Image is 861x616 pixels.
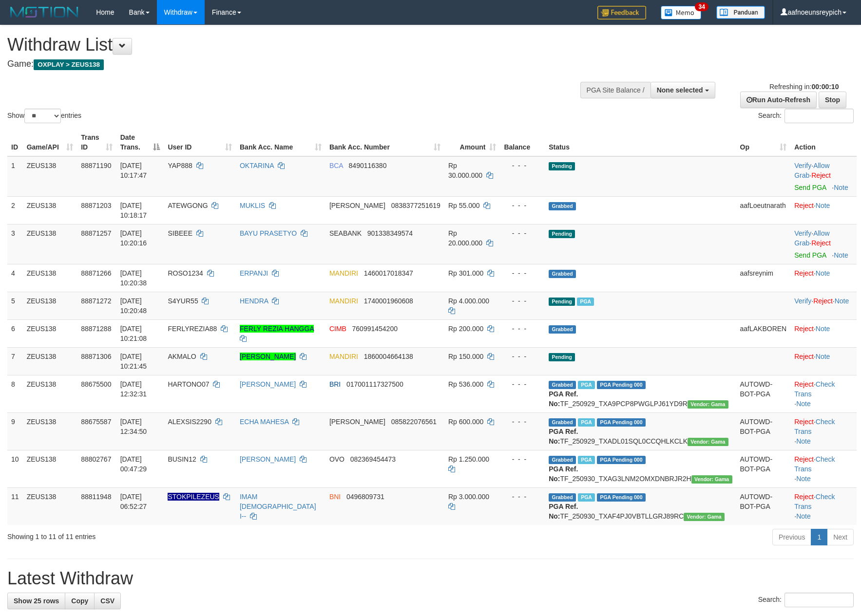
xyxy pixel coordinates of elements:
td: TF_250929_TXA9PCP8PWGLPJ61YD9R [545,375,736,412]
span: YAP888 [168,162,192,169]
span: Copy 017001117327500 to clipboard [346,380,403,388]
a: Reject [794,380,814,388]
a: Note [796,475,811,483]
label: Search: [758,593,854,607]
th: Bank Acc. Number: activate to sort column ascending [325,129,444,156]
span: Vendor URL: https://trx31.1velocity.biz [688,438,728,446]
span: Rp 301.000 [448,269,483,277]
td: AUTOWD-BOT-PGA [736,487,791,525]
span: Copy 0838377251619 to clipboard [391,202,440,209]
td: ZEUS138 [23,375,77,412]
span: Copy 082369454473 to clipboard [350,455,396,463]
td: · · [790,156,857,197]
h1: Latest Withdraw [7,569,854,588]
a: ERPANJI [240,269,268,277]
div: - - - [504,352,541,361]
div: - - - [504,161,541,170]
span: CSV [100,597,115,605]
span: Show 25 rows [14,597,59,605]
img: MOTION_logo.png [7,5,81,19]
td: · · [790,292,857,319]
img: Feedback.jpg [597,6,646,19]
span: 88871203 [81,202,111,209]
a: Reject [811,239,831,247]
span: [DATE] 10:20:38 [120,269,147,287]
a: Note [796,437,811,445]
td: ZEUS138 [23,224,77,264]
a: Note [834,184,848,191]
a: Reject [794,418,814,426]
span: Marked by aafsreyleap [578,493,595,502]
a: Allow Grab [794,162,829,179]
span: Copy 085822076561 to clipboard [391,418,437,426]
a: FERLY REZIA HANGGA [240,325,314,333]
span: OXPLAY > ZEUS138 [34,59,104,70]
a: Reject [794,269,814,277]
span: ROSO1234 [168,269,203,277]
span: Pending [549,353,575,361]
a: Reject [811,171,831,179]
div: - - - [504,201,541,210]
span: Grabbed [549,325,576,334]
a: Note [796,512,811,520]
span: [DATE] 10:21:08 [120,325,147,342]
span: PGA Pending [597,381,646,389]
td: · · [790,412,857,450]
span: Pending [549,298,575,306]
span: SIBEEE [168,229,192,237]
span: ATEWGONG [168,202,208,209]
td: · [790,347,857,375]
td: AUTOWD-BOT-PGA [736,375,791,412]
a: Note [816,202,830,209]
a: Stop [819,92,846,108]
button: None selected [651,82,715,98]
span: Pending [549,230,575,238]
td: aafsreynim [736,264,791,292]
span: PGA Pending [597,493,646,502]
a: Check Trans [794,380,835,398]
th: Trans ID: activate to sort column ascending [77,129,116,156]
a: HENDRA [240,297,268,305]
td: ZEUS138 [23,412,77,450]
span: [DATE] 12:34:50 [120,418,147,435]
a: CSV [94,593,121,609]
div: - - - [504,492,541,502]
a: Run Auto-Refresh [740,92,817,108]
span: [PERSON_NAME] [329,202,385,209]
span: Grabbed [549,381,576,389]
a: Send PGA [794,251,826,259]
th: Bank Acc. Name: activate to sort column ascending [236,129,325,156]
th: User ID: activate to sort column ascending [164,129,236,156]
span: S4YUR55 [168,297,198,305]
span: Copy [71,597,88,605]
span: Refreshing in: [769,83,839,91]
th: Status [545,129,736,156]
a: Check Trans [794,455,835,473]
a: Reject [794,325,814,333]
span: CIMB [329,325,346,333]
span: [DATE] 10:17:47 [120,162,147,179]
span: 88675500 [81,380,111,388]
td: · [790,196,857,224]
a: OKTARINA [240,162,274,169]
td: 8 [7,375,23,412]
div: Showing 1 to 11 of 11 entries [7,528,351,541]
span: HARTONO07 [168,380,209,388]
span: 88871257 [81,229,111,237]
td: TF_250929_TXADL01SQL0CCQHLKCLK [545,412,736,450]
td: ZEUS138 [23,196,77,224]
span: Rp 600.000 [448,418,483,426]
td: 2 [7,196,23,224]
td: · [790,319,857,347]
span: · [794,162,829,179]
a: Note [834,251,848,259]
a: IMAM [DEMOGRAPHIC_DATA] I-- [240,493,316,520]
span: Rp 200.000 [448,325,483,333]
span: MANDIRI [329,269,358,277]
th: Game/API: activate to sort column ascending [23,129,77,156]
td: 10 [7,450,23,487]
td: ZEUS138 [23,264,77,292]
td: ZEUS138 [23,292,77,319]
span: 88871272 [81,297,111,305]
h4: Game: [7,59,564,69]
